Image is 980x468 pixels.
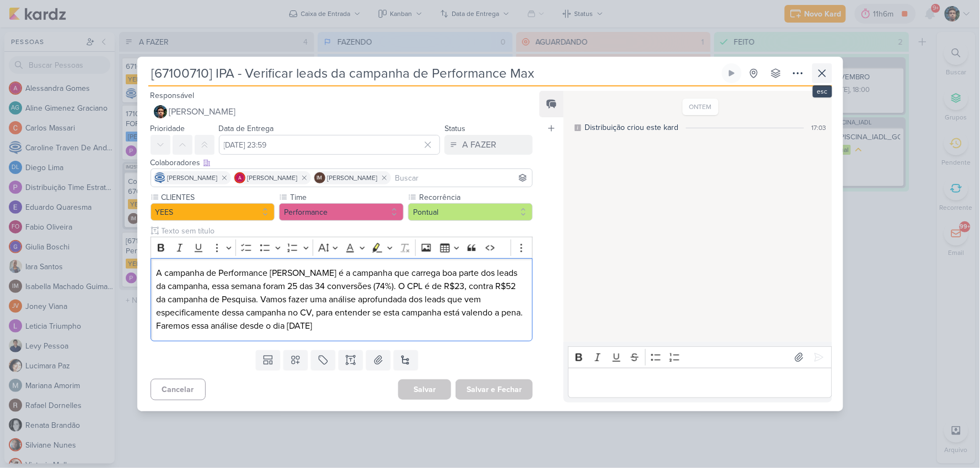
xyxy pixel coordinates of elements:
[168,173,218,183] span: [PERSON_NAME]
[159,225,533,237] input: Texto sem título
[151,102,533,122] button: [PERSON_NAME]
[219,135,441,155] input: Select a date
[408,203,533,221] button: Pontual
[328,173,378,183] span: [PERSON_NAME]
[151,379,206,400] button: Cancelar
[812,123,827,133] div: 17:03
[813,85,832,97] div: esc
[154,105,167,118] img: Nelito Junior
[151,157,533,168] div: Colaboradores
[151,91,195,100] label: Responsável
[151,258,533,341] div: Editor editing area: main
[585,122,678,133] div: Distribuição criou este kard
[445,124,465,133] label: Status
[575,124,581,131] div: Este log é visível à todos no kard
[156,266,527,333] p: A campanha de Performance [PERSON_NAME] é a campanha que carrega boa parte dos leads da campanha,...
[219,124,274,133] label: Data de Entrega
[393,171,531,184] input: Buscar
[154,172,165,183] img: Caroline Traven De Andrade
[568,368,832,398] div: Editor editing area: main
[160,192,275,203] label: CLIENTES
[568,346,832,368] div: Editor toolbar
[445,135,533,155] button: A FAZER
[314,172,325,183] div: Isabella Machado Guimarães
[151,203,275,221] button: YEES
[234,172,245,183] img: Alessandra Gomes
[151,237,533,258] div: Editor toolbar
[279,203,404,221] button: Performance
[151,124,185,133] label: Prioridade
[418,192,533,203] label: Recorrência
[727,69,736,78] div: Ligar relógio
[148,63,720,83] input: Kard Sem Título
[248,173,298,183] span: [PERSON_NAME]
[169,105,236,118] span: [PERSON_NAME]
[289,192,404,203] label: Time
[317,176,323,181] p: IM
[462,138,496,151] div: A FAZER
